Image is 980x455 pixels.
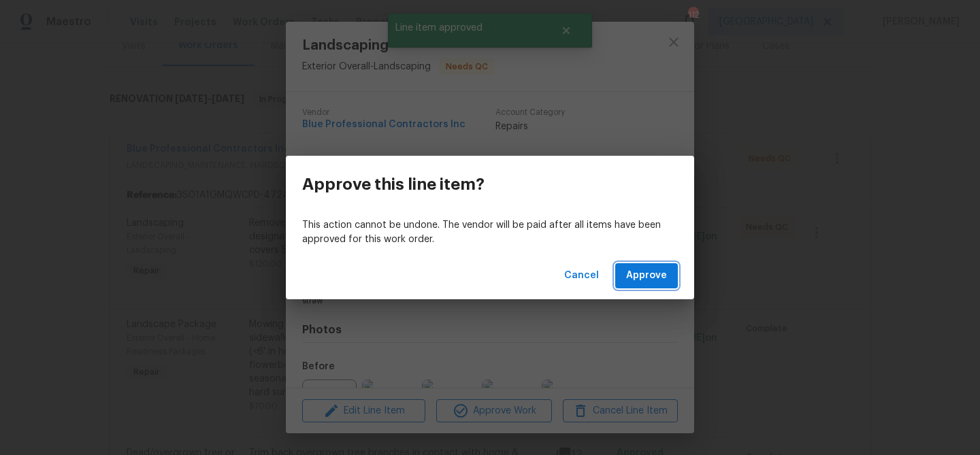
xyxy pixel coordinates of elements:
[615,263,678,288] button: Approve
[564,267,599,284] span: Cancel
[626,267,667,284] span: Approve
[559,263,604,288] button: Cancel
[302,175,485,194] h3: Approve this line item?
[302,218,678,247] p: This action cannot be undone. The vendor will be paid after all items have been approved for this...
